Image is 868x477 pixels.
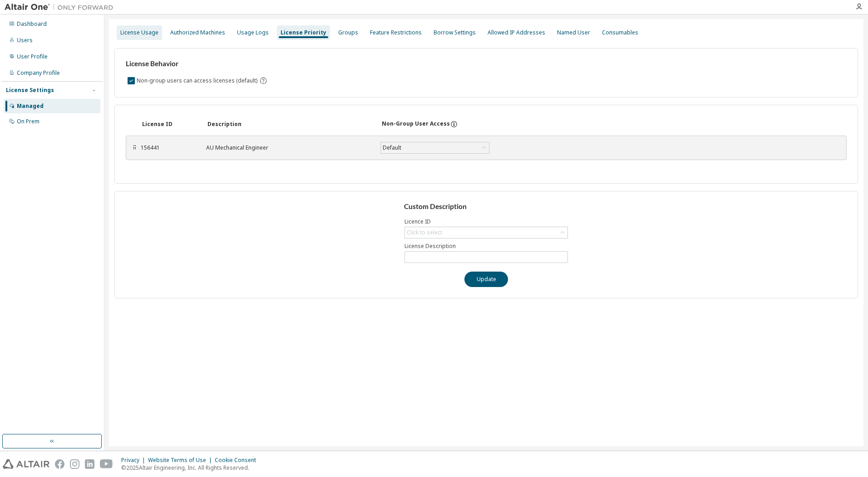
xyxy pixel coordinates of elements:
div: Non-Group User Access [382,120,450,128]
img: linkedin.svg [85,459,94,469]
div: Default [381,142,489,153]
h3: Custom Description [404,202,569,211]
h3: License Behavior [126,59,266,68]
div: License Priority [281,29,326,36]
div: Authorized Machines [170,29,225,36]
label: Non-group users can access licenses (default) [137,75,259,86]
div: Feature Restrictions [370,29,422,36]
div: Named User [557,29,590,36]
div: Managed [17,102,44,110]
svg: By default any user not assigned to any group can access any license. Turn this setting off to di... [259,77,267,85]
div: Default [381,143,403,153]
div: 156441 [141,144,195,151]
label: License Description [404,243,568,250]
img: altair_logo.svg [3,459,49,469]
div: Website Terms of Use [148,457,215,464]
button: Update [464,272,508,287]
div: Description [207,121,371,128]
label: Licence ID [404,218,568,225]
div: AU Mechanical Engineer [206,144,370,151]
div: Borrow Settings [434,29,476,36]
div: Usage Logs [237,29,269,36]
p: © 2025 Altair Engineering, Inc. All Rights Reserved. [121,464,261,472]
div: Cookie Consent [215,457,261,464]
div: Allowed IP Addresses [488,29,545,36]
div: Users [17,37,33,44]
img: youtube.svg [100,459,113,469]
div: ⠿ [132,144,137,151]
div: Consumables [602,29,638,36]
img: Altair One [5,3,118,12]
div: User Profile [17,53,48,60]
div: License Usage [120,29,158,36]
div: Privacy [121,457,148,464]
div: Groups [338,29,358,36]
img: instagram.svg [70,459,79,469]
div: License Settings [6,87,54,94]
div: On Prem [17,118,39,125]
div: Click to select [405,227,567,238]
div: Click to select [407,229,442,236]
div: License ID [142,121,197,128]
div: Company Profile [17,69,60,77]
div: Dashboard [17,20,47,28]
img: facebook.svg [55,459,64,469]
